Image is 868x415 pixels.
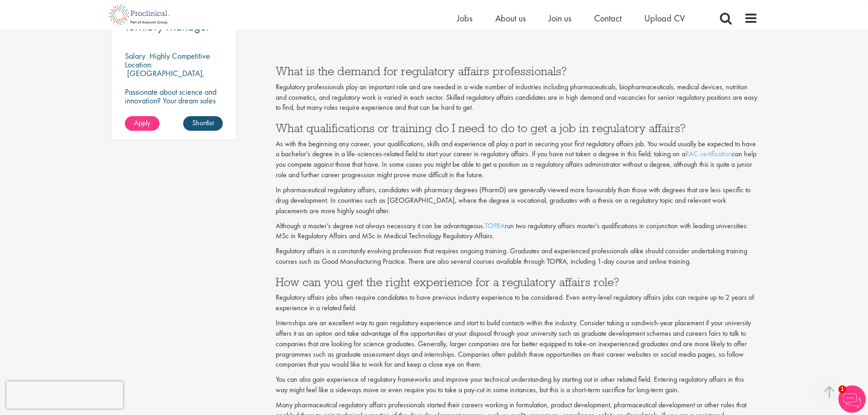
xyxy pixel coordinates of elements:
[276,221,758,242] p: Although a master’s degree not always necessary it can be advantageous. run two regulatory affair...
[276,82,758,113] p: Regulatory professionals play an important role and are needed in a wide number of industries inc...
[6,381,123,409] iframe: reCAPTCHA
[125,116,159,131] a: Apply
[183,116,223,131] a: Shortlist
[276,276,758,288] h3: How can you get the right experience for a regulatory affairs role?
[276,292,758,313] p: Regulatory affairs jobs often require candidates to have previous industry experience to be consi...
[685,149,732,159] a: RAC certification
[125,59,153,70] span: Location:
[276,139,758,180] p: As with the beginning any career, your qualifications, skills and experience all play a part in s...
[644,12,685,24] a: Upload CV
[485,221,505,231] a: TOPRA
[276,65,758,77] h3: What is the demand for regulatory affairs professionals?
[149,51,210,61] p: Highly Competitive
[838,385,866,413] img: Chatbot
[276,318,758,370] p: Internships are an excellent way to gain regulatory experience and start to build contacts within...
[276,185,758,216] p: In pharmaceutical regulatory affairs, candidates with pharmacy degrees (PharmD) are generally vie...
[495,12,526,24] a: About us
[276,122,758,134] h3: What qualifications or training do I need to do to get a job in regulatory affairs?
[838,385,846,393] span: 1
[276,246,758,267] p: Regulatory affairs is a constantly evolving profession that requires ongoing training. Graduates ...
[125,51,145,61] span: Salary
[125,87,223,122] p: Passionate about science and innovation? Your dream sales job as Territory Manager awaits!
[549,12,571,24] a: Join us
[125,21,223,32] a: Territory Manager
[125,68,205,87] p: [GEOGRAPHIC_DATA], [GEOGRAPHIC_DATA]
[594,12,621,24] a: Contact
[134,118,150,128] span: Apply
[457,12,473,24] a: Jobs
[276,374,758,395] p: You can also gain experience of regulatory frameworks and improve your technical understanding by...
